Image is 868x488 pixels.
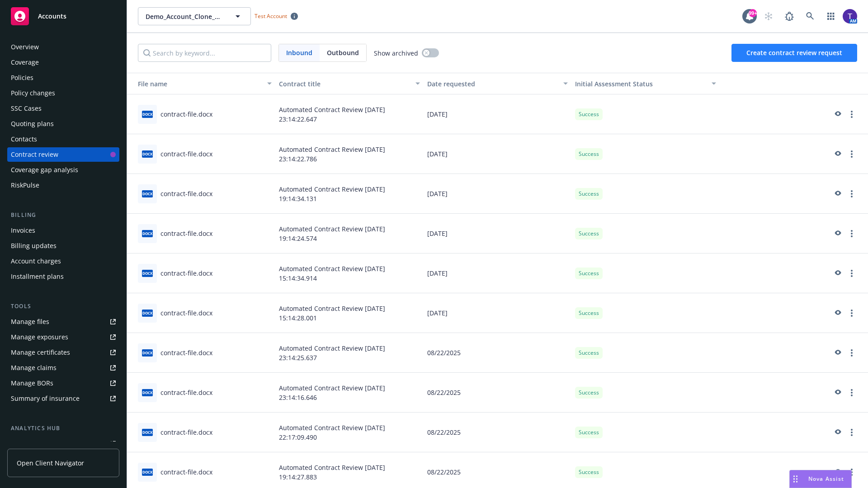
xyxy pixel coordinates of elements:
[138,44,271,62] input: Search by keyword...
[138,7,251,25] button: Demo_Account_Clone_QA_CR_Tests_Prospect
[142,150,153,157] span: docx
[327,48,359,57] span: Outbound
[7,391,119,406] a: Summary of insurance
[7,269,119,284] a: Installment plans
[7,163,119,177] a: Coverage gap analysis
[846,427,857,438] a: more
[746,48,842,57] span: Create contract review request
[7,132,119,146] a: Contacts
[38,13,66,20] span: Accounts
[7,254,119,268] a: Account charges
[160,308,212,318] div: contract-file.docx
[11,223,35,238] div: Invoices
[424,333,572,373] div: 08/22/2025
[275,373,424,413] div: Automated Contract Review [DATE] 23:14:16.646
[11,254,61,268] div: Account charges
[7,117,119,131] a: Quoting plans
[424,413,572,452] div: 08/22/2025
[7,40,119,54] a: Overview
[255,12,287,20] span: Test Account
[846,109,857,120] a: more
[7,239,119,253] a: Billing updates
[279,44,320,61] span: Inbound
[424,373,572,413] div: 08/22/2025
[160,189,212,198] div: contract-file.docx
[7,424,119,433] div: Analytics hub
[11,40,39,54] div: Overview
[17,458,84,468] span: Open Client Navigator
[846,268,857,279] a: more
[7,314,119,329] a: Manage files
[832,467,843,478] a: preview
[579,190,599,198] span: Success
[275,214,424,253] div: Automated Contract Review [DATE] 19:14:24.574
[575,79,706,89] div: Toggle SortBy
[7,345,119,360] a: Manage certificates
[832,347,843,358] a: preview
[275,94,424,134] div: Automated Contract Review [DATE] 23:14:22.647
[579,309,599,317] span: Success
[424,73,572,94] button: Date requested
[780,7,798,25] a: Report a Bug
[11,147,58,162] div: Contract review
[146,12,224,21] span: Demo_Account_Clone_QA_CR_Tests_Prospect
[160,149,212,159] div: contract-file.docx
[11,101,42,116] div: SSC Cases
[7,55,119,70] a: Coverage
[846,149,857,160] a: more
[7,330,119,344] span: Manage exposures
[275,333,424,373] div: Automated Contract Review [DATE] 23:14:25.637
[7,223,119,238] a: Invoices
[11,376,53,390] div: Manage BORs
[731,44,857,62] button: Create contract review request
[7,178,119,192] a: RiskPulse
[7,361,119,375] a: Manage claims
[832,149,843,160] a: preview
[579,428,599,436] span: Success
[142,469,153,475] span: docx
[424,94,572,134] div: [DATE]
[11,55,39,70] div: Coverage
[11,345,70,360] div: Manage certificates
[275,73,424,94] button: Contract title
[579,468,599,476] span: Success
[142,349,153,356] span: docx
[11,436,86,451] div: Loss summary generator
[832,308,843,319] a: preview
[160,427,212,437] div: contract-file.docx
[160,467,212,477] div: contract-file.docx
[832,109,843,120] a: preview
[846,188,857,199] a: more
[843,9,857,23] img: photo
[749,9,757,17] div: 99+
[160,348,212,357] div: contract-file.docx
[846,387,857,398] a: more
[7,70,119,85] a: Policies
[832,427,843,438] a: preview
[11,314,49,329] div: Manage files
[11,163,78,177] div: Coverage gap analysis
[846,308,857,319] a: more
[846,467,857,478] a: more
[790,470,801,488] div: Drag to move
[160,229,212,238] div: contract-file.docx
[11,117,54,131] div: Quoting plans
[832,268,843,279] a: preview
[579,349,599,357] span: Success
[427,79,558,89] div: Date requested
[808,475,844,483] span: Nova Assist
[7,436,119,451] a: Loss summary generator
[11,330,68,344] div: Manage exposures
[279,79,410,89] div: Contract title
[11,269,64,284] div: Installment plans
[275,134,424,174] div: Automated Contract Review [DATE] 23:14:22.786
[424,174,572,214] div: [DATE]
[7,101,119,116] a: SSC Cases
[832,188,843,199] a: preview
[832,228,843,239] a: preview
[275,413,424,452] div: Automated Contract Review [DATE] 22:17:09.490
[579,269,599,277] span: Success
[579,150,599,158] span: Success
[424,214,572,253] div: [DATE]
[320,44,366,61] span: Outbound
